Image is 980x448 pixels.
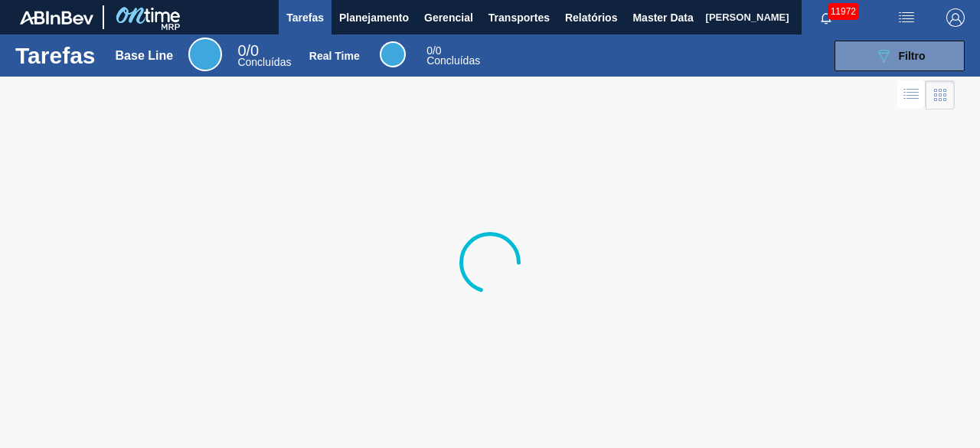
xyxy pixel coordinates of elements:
span: / 0 [237,42,259,59]
span: 0 [237,42,246,59]
span: Transportes [488,8,550,27]
span: Master Data [632,8,693,27]
h1: Tarefas [15,47,96,64]
span: / 0 [426,44,441,57]
span: Gerencial [424,8,473,27]
span: Filtro [899,50,926,62]
div: Base Line [188,38,222,71]
div: Real Time [309,50,360,62]
span: Relatórios [565,8,617,27]
button: Notificações [802,7,851,28]
div: Base Line [237,44,291,67]
img: userActions [897,8,916,27]
span: Tarefas [286,8,324,27]
span: Concluídas [237,56,291,68]
div: Base Line [116,49,174,63]
span: 11972 [828,3,859,20]
span: 0 [426,44,433,57]
img: TNhmsLtSVTkK8tSr43FrP2fwEKptu5GPRR3wAAAABJRU5ErkJggg== [20,11,93,25]
span: Planejamento [339,8,409,27]
span: Concluídas [426,54,480,67]
div: Real Time [380,41,406,67]
div: Real Time [426,46,480,66]
button: Filtro [835,41,965,71]
img: Logout [946,8,965,27]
